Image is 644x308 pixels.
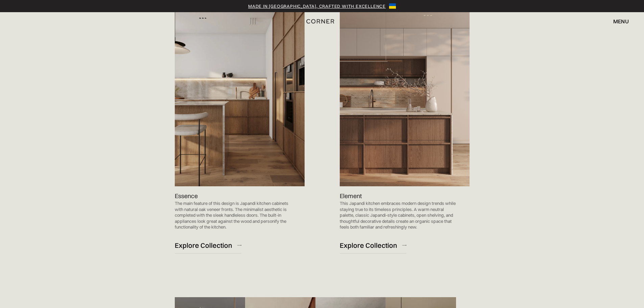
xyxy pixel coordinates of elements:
p: The main feature of this design is Japandi kitchen cabinets with natural oak veneer fronts. The m... [175,200,291,230]
div: Explore Collection [175,241,232,250]
p: This Japandi kitchen embraces modern design trends while staying true to its timeless principles.... [340,200,456,230]
div: Explore Collection [340,241,397,250]
a: Explore Collection [340,237,406,254]
p: Essence [175,191,198,200]
p: Element [340,191,362,200]
a: Made in [GEOGRAPHIC_DATA], crafted with excellence [248,3,386,9]
div: menu [606,16,629,27]
div: menu [613,19,629,24]
a: Explore Collection [175,237,241,254]
a: home [299,17,345,26]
